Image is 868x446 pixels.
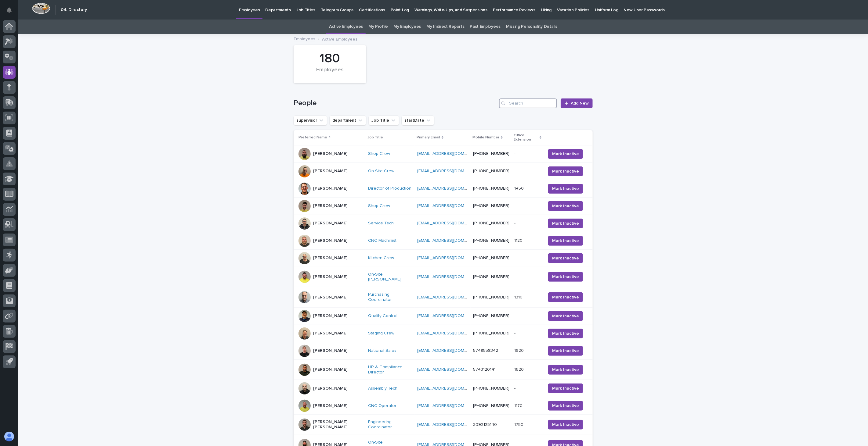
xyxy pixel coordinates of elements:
[473,186,509,191] a: [PHONE_NUMBER]
[514,366,525,372] p: 1620
[417,314,486,318] a: [EMAIL_ADDRESS][DOMAIN_NAME]
[473,221,509,225] a: [PHONE_NUMBER]
[552,313,579,319] span: Mark Inactive
[368,169,394,174] a: On-Site Crew
[368,386,397,391] a: Assembly Tech
[61,7,87,12] h2: 04. Directory
[294,116,327,125] button: supervisor
[329,20,363,34] a: Active Employees
[473,404,509,408] a: [PHONE_NUMBER]
[294,35,315,42] a: Employees
[514,132,538,143] p: Office Extension
[294,162,593,180] tr: [PERSON_NAME]On-Site Crew [EMAIL_ADDRESS][DOMAIN_NAME] [PHONE_NUMBER]-- Mark Inactive
[552,294,579,300] span: Mark Inactive
[548,420,583,430] button: Mark Inactive
[330,116,366,125] button: department
[402,116,434,125] button: startDate
[368,255,394,261] a: Kitchen Crew
[473,275,509,279] a: [PHONE_NUMBER]
[313,169,347,174] p: [PERSON_NAME]
[294,99,497,108] h1: People
[368,238,396,243] a: CNC Machinist
[473,386,509,391] a: [PHONE_NUMBER]
[548,292,583,302] button: Mark Inactive
[552,220,579,227] span: Mark Inactive
[514,167,517,174] p: -
[369,116,399,125] button: Job Title
[514,219,517,226] p: -
[514,150,517,156] p: -
[514,402,524,409] p: 1170
[368,348,396,353] a: National Sales
[313,295,347,300] p: [PERSON_NAME]
[506,20,557,34] a: Missing Personality Details
[473,314,509,318] a: [PHONE_NUMBER]
[393,20,421,34] a: My Employees
[473,204,509,208] a: [PHONE_NUMBER]
[514,294,524,300] p: 1310
[470,20,501,34] a: Past Employees
[548,253,583,263] button: Mark Inactive
[552,203,579,209] span: Mark Inactive
[417,295,486,299] a: [EMAIL_ADDRESS][DOMAIN_NAME]
[552,238,579,244] span: Mark Inactive
[417,134,440,141] p: Primary Email
[8,7,16,17] div: Notifications
[367,134,383,141] p: Job Title
[473,331,509,335] a: [PHONE_NUMBER]
[368,203,390,209] a: Shop Crew
[304,51,356,66] div: 180
[514,273,517,280] p: -
[473,256,509,260] a: [PHONE_NUMBER]
[514,202,517,209] p: -
[552,422,579,428] span: Mark Inactive
[548,236,583,246] button: Mark Inactive
[313,403,347,409] p: [PERSON_NAME]
[417,348,486,353] a: [EMAIL_ADDRESS][DOMAIN_NAME]
[313,151,347,156] p: [PERSON_NAME]
[514,254,517,261] p: -
[552,348,579,354] span: Mark Inactive
[548,166,583,176] button: Mark Inactive
[294,325,593,342] tr: [PERSON_NAME]Staging Crew [EMAIL_ADDRESS][DOMAIN_NAME] [PHONE_NUMBER]-- Mark Inactive
[548,311,583,321] button: Mark Inactive
[552,385,579,391] span: Mark Inactive
[322,35,357,42] p: Active Employees
[313,238,347,243] p: [PERSON_NAME]
[472,134,499,141] p: Mobile Number
[417,404,486,408] a: [EMAIL_ADDRESS][DOMAIN_NAME]
[499,98,557,108] input: Search
[548,149,583,159] button: Mark Inactive
[294,342,593,359] tr: [PERSON_NAME]National Sales [EMAIL_ADDRESS][DOMAIN_NAME] 574855834219201920 Mark Inactive
[473,169,509,173] a: [PHONE_NUMBER]
[473,152,509,156] a: [PHONE_NUMBER]
[368,292,412,302] a: Purchasing Coordinator
[571,101,589,105] span: Add New
[313,203,347,209] p: [PERSON_NAME]
[32,3,50,14] img: Workspace Logo
[417,256,486,260] a: [EMAIL_ADDRESS][DOMAIN_NAME]
[294,145,593,162] tr: [PERSON_NAME]Shop Crew [EMAIL_ADDRESS][DOMAIN_NAME] [PHONE_NUMBER]-- Mark Inactive
[294,359,593,380] tr: [PERSON_NAME]HR & Compliance Director [EMAIL_ADDRESS][DOMAIN_NAME] 574312014116201620 Mark Inactive
[548,329,583,338] button: Mark Inactive
[552,255,579,261] span: Mark Inactive
[313,186,347,191] p: [PERSON_NAME]
[368,221,394,226] a: Service Tech
[548,184,583,194] button: Mark Inactive
[294,197,593,215] tr: [PERSON_NAME]Shop Crew [EMAIL_ADDRESS][DOMAIN_NAME] [PHONE_NUMBER]-- Mark Inactive
[417,331,486,335] a: [EMAIL_ADDRESS][DOMAIN_NAME]
[552,151,579,157] span: Mark Inactive
[473,423,497,427] a: 3092125140
[548,272,583,282] button: Mark Inactive
[313,274,347,280] p: [PERSON_NAME]
[368,186,411,191] a: Director of Production
[417,275,486,279] a: [EMAIL_ADDRESS][DOMAIN_NAME]
[294,267,593,287] tr: [PERSON_NAME]On-Site [PERSON_NAME] [EMAIL_ADDRESS][DOMAIN_NAME] [PHONE_NUMBER]-- Mark Inactive
[3,4,16,16] button: Notifications
[313,386,347,391] p: [PERSON_NAME]
[294,215,593,232] tr: [PERSON_NAME]Service Tech [EMAIL_ADDRESS][DOMAIN_NAME] [PHONE_NUMBER]-- Mark Inactive
[294,380,593,397] tr: [PERSON_NAME]Assembly Tech [EMAIL_ADDRESS][DOMAIN_NAME] [PHONE_NUMBER]-- Mark Inactive
[426,20,464,34] a: My Indirect Reports
[552,330,579,337] span: Mark Inactive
